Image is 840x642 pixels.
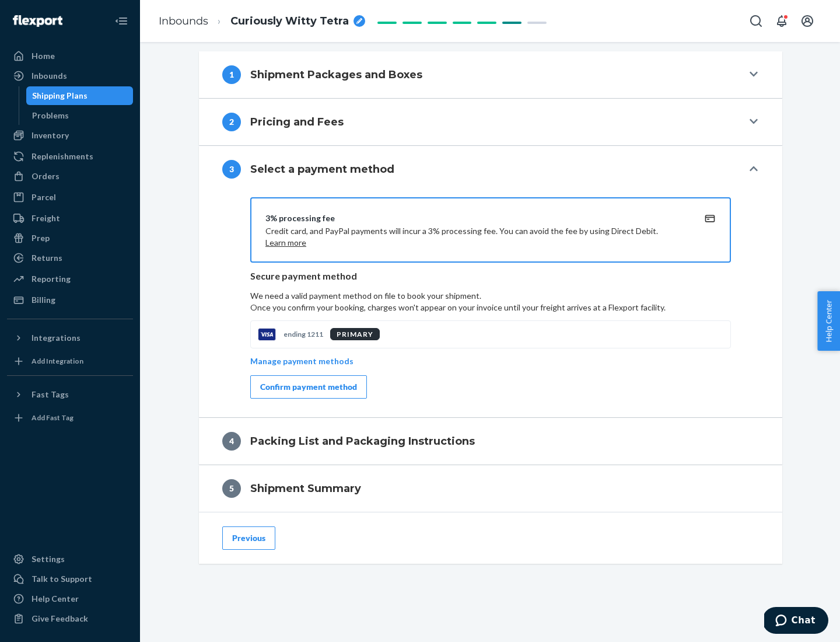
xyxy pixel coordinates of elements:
[250,302,731,313] p: Once you confirm your booking, charges won't appear on your invoice until your freight arrives at...
[265,212,688,224] div: 3% processing fee
[32,90,87,102] div: Shipping Plans
[7,352,133,371] a: Add Integration
[199,51,782,98] button: 1Shipment Packages and Boxes
[250,67,422,82] h4: Shipment Packages and Boxes
[7,229,133,247] a: Prep
[250,481,361,496] h4: Shipment Summary
[330,328,380,340] div: PRIMARY
[7,570,133,588] button: Talk to Support
[159,15,208,27] a: Inbounds
[199,146,782,193] button: 3Select a payment method
[32,170,60,182] div: Orders
[222,113,241,131] div: 2
[250,114,344,130] h4: Pricing and Fees
[222,432,241,451] div: 4
[222,479,241,498] div: 5
[199,99,782,145] button: 2Pricing and Fees
[32,191,56,203] div: Parcel
[7,209,133,228] a: Freight
[199,418,782,465] button: 4Packing List and Packaging Instructions
[32,332,80,344] div: Integrations
[7,67,133,85] a: Inbounds
[250,434,475,449] h4: Packing List and Packaging Instructions
[250,355,353,367] p: Manage payment methods
[265,237,306,249] button: Learn more
[7,291,133,309] a: Billing
[26,106,134,125] a: Problems
[7,409,133,427] a: Add Fast Tag
[32,252,62,264] div: Returns
[7,589,133,608] a: Help Center
[7,147,133,166] a: Replenishments
[32,573,92,585] div: Talk to Support
[13,15,62,27] img: Flexport logo
[32,613,88,624] div: Give Feedback
[250,270,731,283] p: Secure payment method
[7,167,133,186] a: Orders
[7,329,133,347] button: Integrations
[744,9,768,33] button: Open Search Box
[7,126,133,145] a: Inventory
[32,151,93,162] div: Replenishments
[32,294,55,306] div: Billing
[260,381,357,393] div: Confirm payment method
[817,291,840,351] button: Help Center
[32,130,69,141] div: Inventory
[265,225,688,249] p: Credit card, and PayPal payments will incur a 3% processing fee. You can avoid the fee by using D...
[222,526,275,550] button: Previous
[32,389,69,400] div: Fast Tags
[222,160,241,179] div: 3
[32,50,55,62] div: Home
[7,385,133,404] button: Fast Tags
[7,249,133,267] a: Returns
[32,232,50,244] div: Prep
[32,413,73,423] div: Add Fast Tag
[32,273,71,285] div: Reporting
[796,9,819,33] button: Open account menu
[230,14,349,29] span: Curiously Witty Tetra
[250,290,731,313] p: We need a valid payment method on file to book your shipment.
[32,553,65,565] div: Settings
[770,9,793,33] button: Open notifications
[7,270,133,288] a: Reporting
[32,593,79,605] div: Help Center
[199,465,782,512] button: 5Shipment Summary
[764,607,828,636] iframe: Opens a widget where you can chat to one of our agents
[149,4,374,39] ol: breadcrumbs
[32,110,69,121] div: Problems
[7,188,133,207] a: Parcel
[250,375,367,399] button: Confirm payment method
[26,86,134,105] a: Shipping Plans
[32,356,83,366] div: Add Integration
[110,9,133,33] button: Close Navigation
[7,47,133,65] a: Home
[250,162,394,177] h4: Select a payment method
[222,65,241,84] div: 1
[7,609,133,628] button: Give Feedback
[32,212,60,224] div: Freight
[283,329,323,339] p: ending 1211
[32,70,67,82] div: Inbounds
[7,550,133,568] a: Settings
